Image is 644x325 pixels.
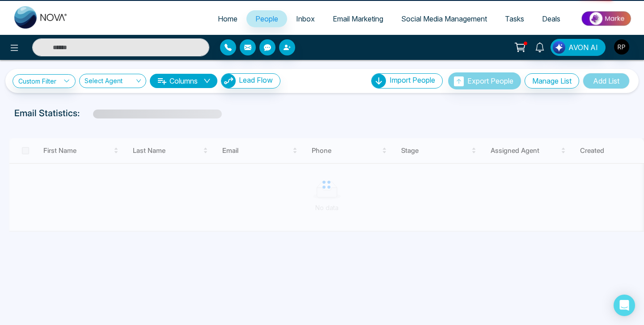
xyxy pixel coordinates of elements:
[614,295,635,316] div: Open Intercom Messenger
[574,8,639,29] img: Market-place.gif
[14,106,80,120] p: Email Statistics:
[217,73,280,89] a: Lead FlowLead Flow
[551,39,606,56] button: AVON AI
[150,74,217,88] button: Columnsdown
[496,10,533,27] a: Tasks
[203,77,211,84] span: down
[218,14,237,23] span: Home
[221,73,280,89] button: Lead Flow
[296,14,315,23] span: Inbox
[390,76,435,84] span: Import People
[14,6,68,29] img: Nova CRM Logo
[255,14,278,23] span: People
[553,41,565,54] img: Lead Flow
[13,74,76,88] a: Custom Filter
[401,14,487,23] span: Social Media Management
[568,42,598,53] span: AVON AI
[467,76,513,85] span: Export People
[209,10,246,27] a: Home
[614,39,629,55] img: User Avatar
[246,10,287,27] a: People
[505,14,524,23] span: Tasks
[287,10,324,27] a: Inbox
[542,14,560,23] span: Deals
[533,10,569,27] a: Deals
[525,73,579,89] button: Manage List
[239,76,273,84] span: Lead Flow
[221,74,236,88] img: Lead Flow
[448,72,521,89] button: Export People
[392,10,496,27] a: Social Media Management
[324,10,392,27] a: Email Marketing
[333,14,383,23] span: Email Marketing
